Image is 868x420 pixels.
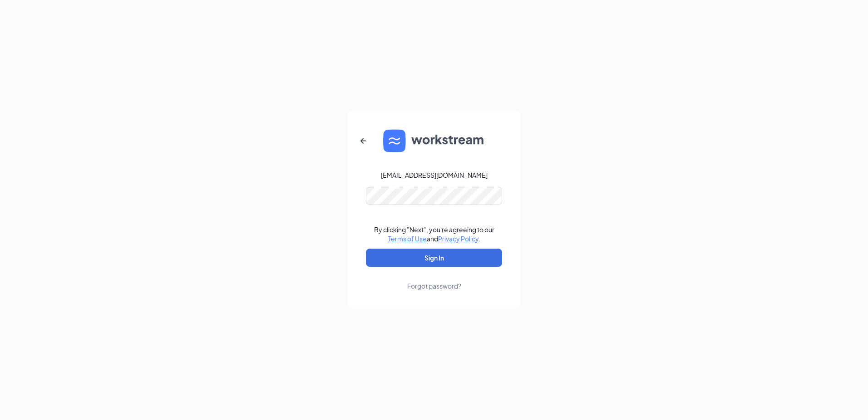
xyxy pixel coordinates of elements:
[374,225,494,243] div: By clicking "Next", you're agreeing to our and .
[438,235,478,243] a: Privacy Policy
[383,130,485,152] img: WS logo and Workstream text
[407,281,461,290] div: Forgot password?
[388,235,427,243] a: Terms of Use
[407,267,461,290] a: Forgot password?
[366,249,502,267] button: Sign In
[352,130,374,152] button: ArrowLeftNew
[358,135,369,146] svg: ArrowLeftNew
[381,170,488,180] div: [EMAIL_ADDRESS][DOMAIN_NAME]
